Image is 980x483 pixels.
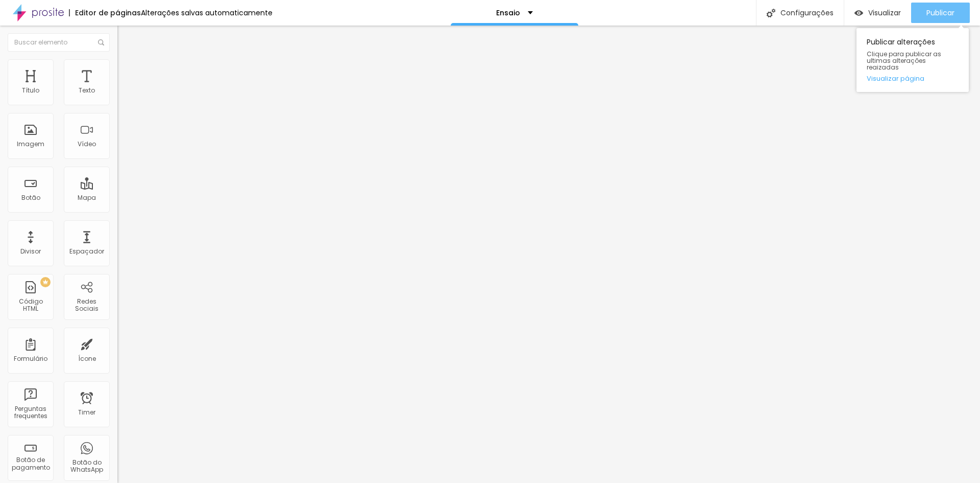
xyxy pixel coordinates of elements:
img: Icone [98,39,104,45]
button: Publicar [911,3,970,23]
div: Vídeo [78,141,96,148]
div: Código HTML [10,298,51,313]
div: Alterações salvas automaticamente [141,9,273,16]
div: Espaçador [69,248,104,255]
div: Botão do WhatsApp [66,459,107,474]
div: Divisor [20,248,41,255]
div: Título [22,87,39,94]
div: Perguntas frequentes [10,405,51,420]
div: Mapa [78,194,96,201]
div: Botão de pagamento [10,456,51,471]
button: Visualizar [844,3,911,23]
img: view-1.svg [854,9,863,17]
input: Buscar elemento [8,33,110,52]
div: Ícone [78,355,96,362]
div: Timer [78,409,95,416]
div: Formulário [14,355,47,362]
a: Visualizar página [867,75,959,82]
span: Clique para publicar as ultimas alterações reaizadas [867,51,959,71]
span: Publicar [926,9,954,17]
div: Texto [79,87,95,94]
img: Icone [767,9,775,17]
span: Visualizar [868,9,901,17]
div: Publicar alterações [856,28,969,92]
p: Ensaio [496,9,520,16]
div: Botão [21,194,40,201]
div: Imagem [17,141,44,148]
div: Editor de páginas [69,9,141,16]
div: Redes Sociais [66,298,107,313]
